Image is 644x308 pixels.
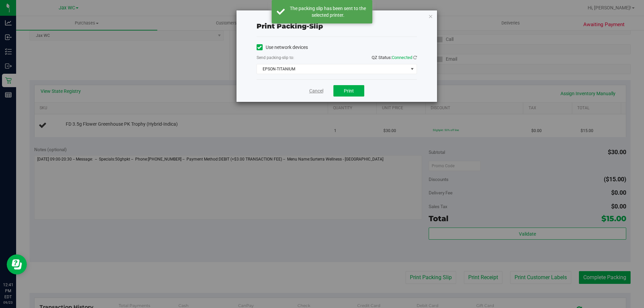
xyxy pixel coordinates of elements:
span: Connected [392,55,412,60]
div: The packing slip has been sent to the selected printer. [288,5,367,18]
label: Send packing-slip to: [257,55,294,61]
span: Print packing-slip [257,22,323,30]
button: Print [333,85,364,97]
span: select [408,64,416,74]
a: Cancel [309,87,323,95]
span: Print [344,88,354,94]
label: Use network devices [257,44,308,51]
iframe: Resource center [7,254,27,274]
span: QZ Status: [372,55,417,60]
span: EPSON-TITANIUM [257,64,408,74]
